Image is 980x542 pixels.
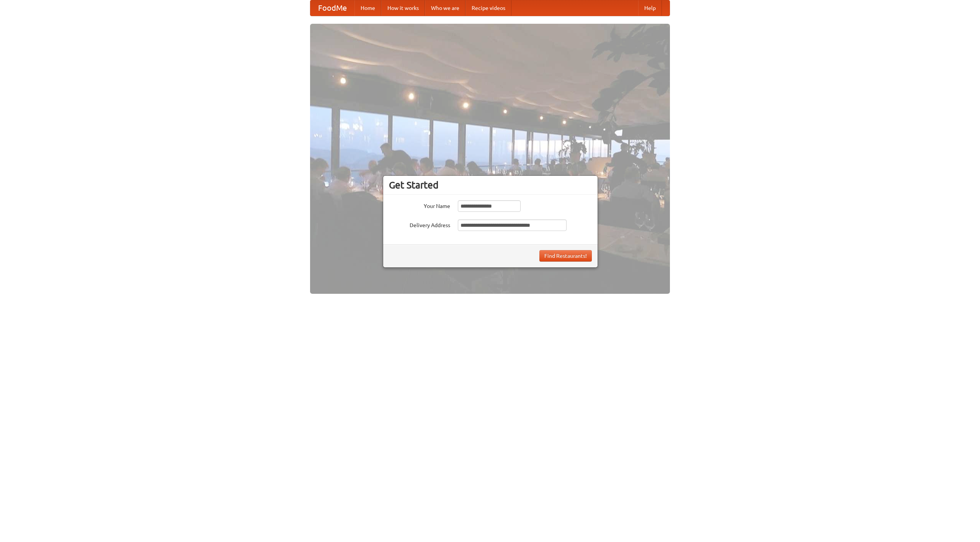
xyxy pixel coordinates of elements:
label: Delivery Address [389,219,450,229]
a: How it works [381,0,425,16]
button: Find Restaurants! [539,250,592,262]
a: Recipe videos [465,0,511,16]
label: Your Name [389,200,450,210]
a: Home [354,0,381,16]
a: FoodMe [310,0,354,16]
a: Help [638,0,662,16]
a: Who we are [425,0,465,16]
h3: Get Started [389,179,592,191]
